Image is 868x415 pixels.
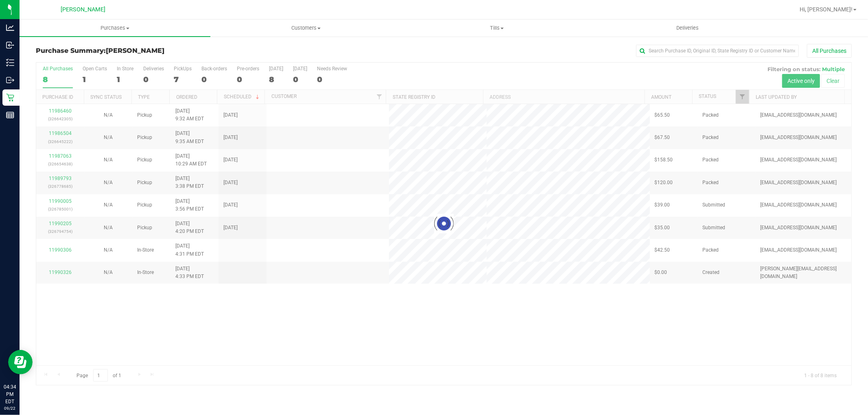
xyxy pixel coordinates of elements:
[6,93,14,102] inline-svg: Retail
[800,6,853,13] span: Hi, [PERSON_NAME]!
[20,24,210,32] span: Purchases
[592,20,783,37] a: Deliveries
[8,350,33,374] iframe: Resource center
[4,405,16,411] p: 09/22
[6,59,14,67] inline-svg: Inventory
[20,20,210,37] a: Purchases
[6,41,14,49] inline-svg: Inbound
[402,24,592,32] span: Tills
[401,20,592,37] a: Tills
[61,6,105,13] span: [PERSON_NAME]
[210,20,401,37] a: Customers
[211,24,401,32] span: Customers
[807,44,852,58] button: All Purchases
[36,47,308,54] h3: Purchase Summary:
[665,24,710,32] span: Deliveries
[6,24,14,32] inline-svg: Analytics
[4,383,16,405] p: 04:34 PM EDT
[6,111,14,119] inline-svg: Reports
[636,45,799,57] input: Search Purchase ID, Original ID, State Registry ID or Customer Name...
[106,47,164,54] span: [PERSON_NAME]
[6,76,14,84] inline-svg: Outbound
